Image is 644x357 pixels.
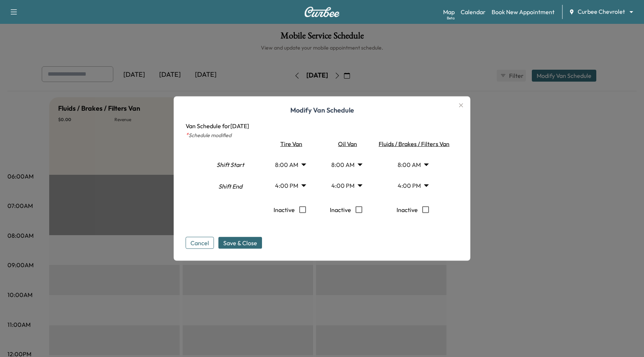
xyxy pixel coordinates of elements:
[390,154,435,175] div: 8:00 AM
[447,15,455,21] div: Beta
[186,130,458,139] p: Schedule modified
[330,202,351,218] p: Inactive
[324,175,369,196] div: 4:00 PM
[390,175,435,196] div: 4:00 PM
[274,202,295,218] p: Inactive
[268,154,312,175] div: 8:00 AM
[304,7,340,17] img: Curbee Logo
[186,237,214,249] button: Cancel
[397,202,418,218] p: Inactive
[324,154,369,175] div: 8:00 AM
[492,7,555,16] a: Book New Appointment
[578,7,625,16] span: Curbee Chevrolet
[186,105,458,121] h1: Modify Van Schedule
[376,139,449,148] div: Fluids / Brakes / Filters Van
[186,121,458,130] p: Van Schedule for [DATE]
[461,7,486,16] a: Calendar
[319,139,373,148] div: Oil Van
[203,179,257,201] div: Shift End
[443,7,455,16] a: MapBeta
[268,175,312,196] div: 4:00 PM
[218,237,262,249] button: Save & Close
[263,139,316,148] div: Tire Van
[223,238,257,247] span: Save & Close
[203,155,257,177] div: Shift Start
